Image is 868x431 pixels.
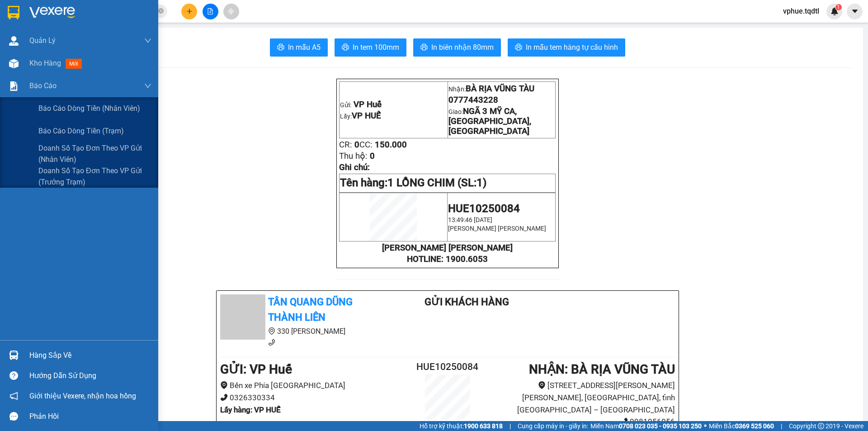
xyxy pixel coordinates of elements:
[847,4,863,19] button: caret-down
[353,42,399,53] span: In tem 100mm
[486,416,675,428] li: 0981056056
[818,423,824,429] span: copyright
[335,38,406,57] button: printerIn tem 100mm
[186,8,193,14] span: plus
[9,350,19,360] img: warehouse-icon
[9,59,19,68] img: warehouse-icon
[220,393,228,401] span: phone
[509,421,511,431] span: |
[270,38,328,57] button: printerIn mẫu A5
[420,421,503,431] span: Hỗ trợ kỹ thuật:
[835,4,842,10] sup: 1
[352,111,381,121] span: VP HUẾ
[830,7,839,15] img: icon-new-feature
[342,43,349,52] span: printer
[476,176,486,189] span: 1)
[410,360,486,374] h2: HUE10250084
[704,424,707,428] span: ⚪️
[268,327,275,335] span: environment
[29,390,136,402] span: Giới thiệu Vexere, nhận hoa hồng
[220,405,281,414] b: Lấy hàng : VP HUẾ
[339,162,370,172] span: Ghi chú:
[9,36,19,46] img: warehouse-icon
[448,106,531,136] span: NGÃ 3 MỸ CA, [GEOGRAPHIC_DATA], [GEOGRAPHIC_DATA]
[413,38,501,57] button: printerIn biên nhận 80mm
[29,59,61,67] span: Kho hàng
[420,43,428,52] span: printer
[144,37,151,44] span: down
[340,99,447,109] p: Gửi:
[66,59,82,69] span: mới
[448,95,498,105] span: 0777443228
[382,243,513,253] strong: [PERSON_NAME] [PERSON_NAME]
[8,6,19,19] img: logo-vxr
[448,108,531,135] span: Giao:
[529,362,675,377] b: NHẬN : BÀ RỊA VŨNG TÀU
[220,381,228,389] span: environment
[407,254,488,264] strong: HOTLINE: 1900.6053
[29,349,151,362] div: Hàng sắp về
[448,216,492,223] span: 13:49:46 [DATE]
[375,140,407,150] span: 150.000
[370,151,375,161] span: 0
[29,80,57,91] span: Báo cáo
[220,379,410,392] li: Bến xe Phía [GEOGRAPHIC_DATA]
[181,4,197,19] button: plus
[9,371,18,380] span: question-circle
[709,421,774,431] span: Miền Bắc
[425,296,509,308] b: Gửi khách hàng
[354,99,382,109] span: VP Huế
[29,369,151,383] div: Hướng dẫn sử dụng
[9,392,18,400] span: notification
[464,422,503,430] strong: 1900 633 818
[526,42,618,53] span: In mẫu tem hàng tự cấu hình
[38,103,140,114] span: Báo cáo dòng tiền (nhân viên)
[340,176,486,189] span: Tên hàng:
[515,43,522,52] span: printer
[837,4,840,10] span: 1
[38,142,151,165] span: Doanh số tạo đơn theo VP gửi (nhân viên)
[538,381,546,389] span: environment
[508,38,625,57] button: printerIn mẫu tem hàng tự cấu hình
[781,421,782,431] span: |
[220,326,388,337] li: 330 [PERSON_NAME]
[776,5,826,17] span: vphue.tqdtl
[620,417,628,425] span: phone
[203,4,218,19] button: file-add
[340,113,381,120] span: Lấy:
[466,84,534,94] span: BÀ RỊA VŨNG TÀU
[851,7,859,15] span: caret-down
[38,165,151,188] span: Doanh số tạo đơn theo VP gửi (trưởng trạm)
[518,421,588,431] span: Cung cấp máy in - giấy in:
[339,140,352,150] span: CR:
[431,42,494,53] span: In biên nhận 80mm
[448,84,555,94] p: Nhận:
[448,225,546,232] span: [PERSON_NAME] [PERSON_NAME]
[38,125,124,137] span: Báo cáo dòng tiền (trạm)
[359,140,373,150] span: CC:
[288,42,321,53] span: In mẫu A5
[29,410,151,423] div: Phản hồi
[223,4,239,19] button: aim
[735,422,774,430] strong: 0369 525 060
[29,35,56,46] span: Quản Lý
[9,412,18,421] span: message
[220,362,292,377] b: GỬI : VP Huế
[354,140,359,150] span: 0
[9,81,19,91] img: solution-icon
[228,8,234,14] span: aim
[158,8,164,14] span: close-circle
[158,7,164,16] span: close-circle
[486,379,675,416] li: [STREET_ADDRESS][PERSON_NAME][PERSON_NAME], [GEOGRAPHIC_DATA], tỉnh [GEOGRAPHIC_DATA] – [GEOGRAPH...
[387,176,486,189] span: 1 LỒNG CHIM (SL:
[207,8,213,14] span: file-add
[268,296,353,323] b: Tân Quang Dũng Thành Liên
[448,202,520,215] span: HUE10250084
[619,422,702,430] strong: 0708 023 035 - 0935 103 250
[277,43,284,52] span: printer
[220,392,410,404] li: 0326330334
[268,339,275,346] span: phone
[144,82,151,90] span: down
[590,421,702,431] span: Miền Nam
[339,151,368,161] span: Thu hộ:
